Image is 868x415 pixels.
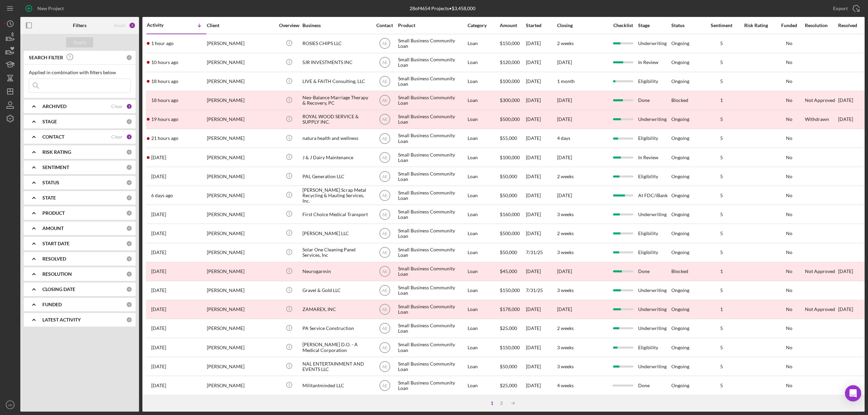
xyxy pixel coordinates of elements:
div: LIVE & FAITH Consulting, LLC [302,72,370,90]
div: Neo-Balance Marriage Therapy & Recovery, PC [302,91,370,109]
div: [PERSON_NAME] [207,282,275,299]
text: AE [382,98,387,103]
b: STATE [42,195,56,201]
text: AE [382,269,387,274]
div: 5 [705,326,738,331]
div: Blocked [671,98,688,103]
div: Loan [468,186,499,204]
div: [PERSON_NAME] [207,338,275,356]
div: No [774,117,804,122]
div: Ongoing [671,155,689,160]
div: Loan [468,357,499,375]
div: [PERSON_NAME] [207,205,275,223]
text: AE [382,250,387,255]
time: 2025-08-12 18:40 [151,250,166,255]
div: Small Business Community Loan [398,205,466,223]
div: No [774,41,804,46]
div: Eligibility [638,224,671,242]
time: 2025-08-20 22:49 [151,98,178,103]
time: [DATE] [557,192,572,198]
time: [DATE] [557,97,572,103]
time: 2025-08-06 15:09 [151,345,166,350]
b: LATEST ACTIVITY [42,317,81,323]
time: [DATE] [557,116,572,122]
div: No [774,136,804,141]
div: $50,000 [500,244,525,262]
time: 2 weeks [557,230,574,236]
div: Closing [557,23,608,28]
div: 1 [126,134,132,140]
div: Funded [774,23,804,28]
div: J & J Dairy Maintenance [302,148,370,166]
div: 0 [126,225,132,231]
time: 2 weeks [557,40,574,46]
b: SEARCH FILTER [29,55,63,60]
time: 2025-08-12 11:28 [151,269,166,274]
time: 2025-08-21 07:14 [151,60,178,65]
div: Eligibility [638,72,671,90]
div: No [774,212,804,217]
time: [DATE] [557,268,572,274]
div: $55,000 [500,129,525,147]
time: [DATE] [557,59,572,65]
div: Loan [468,167,499,185]
div: Underwriting [638,110,671,128]
div: PAL Generation LLC [302,167,370,185]
div: 0 [126,241,132,247]
div: [PERSON_NAME] [207,35,275,53]
div: Small Business Community Loan [398,148,466,166]
div: Sentiment [705,23,738,28]
div: Small Business Community Loan [398,129,466,147]
div: [PERSON_NAME] LLC [302,224,370,242]
div: No [774,250,804,255]
div: 5 [705,193,738,198]
text: AE [382,288,387,293]
div: No [774,60,804,65]
div: No [774,98,804,103]
b: START DATE [42,241,70,246]
div: $100,000 [500,72,525,90]
div: [DATE] [526,167,556,185]
div: [PERSON_NAME] [207,357,275,375]
div: [PERSON_NAME] [207,91,275,109]
div: Eligibility [638,167,671,185]
div: Small Business Community Loan [398,244,466,262]
div: 0 [126,119,132,125]
div: Not Approved [805,98,835,103]
div: Eligibility [638,338,671,356]
div: No [774,155,804,160]
div: Small Business Community Loan [398,167,466,185]
b: STAGE [42,119,57,124]
div: $50,000 [500,357,525,375]
div: In Review [638,54,671,71]
div: Underwriting [638,319,671,337]
time: 2025-08-21 15:56 [151,41,174,46]
time: 2025-08-20 21:57 [151,117,178,122]
div: No [774,231,804,236]
div: 0 [126,286,132,292]
text: AE [382,212,387,217]
div: 0 [126,180,132,186]
div: [DATE] [526,129,556,147]
div: natura health and wellness [302,129,370,147]
div: Loan [468,224,499,242]
div: [PERSON_NAME] [207,244,275,262]
div: 5 [705,212,738,217]
time: 2025-08-16 02:06 [151,193,173,198]
b: CONTACT [42,134,64,140]
b: ARCHIVED [42,104,66,109]
time: 2025-08-05 19:43 [151,364,166,369]
div: [DATE] [526,186,556,204]
div: Solar One Cleaning Panel Services, Inc [302,244,370,262]
div: 0 [126,317,132,323]
div: [DATE] [526,110,556,128]
div: Ongoing [671,174,689,179]
div: Small Business Community Loan [398,224,466,242]
div: [PERSON_NAME] [207,54,275,71]
div: Checklist [609,23,637,28]
div: 5 [705,250,738,255]
div: Ongoing [671,231,689,236]
div: Small Business Community Loan [398,338,466,356]
div: 5 [705,231,738,236]
b: SENTIMENT [42,165,69,170]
